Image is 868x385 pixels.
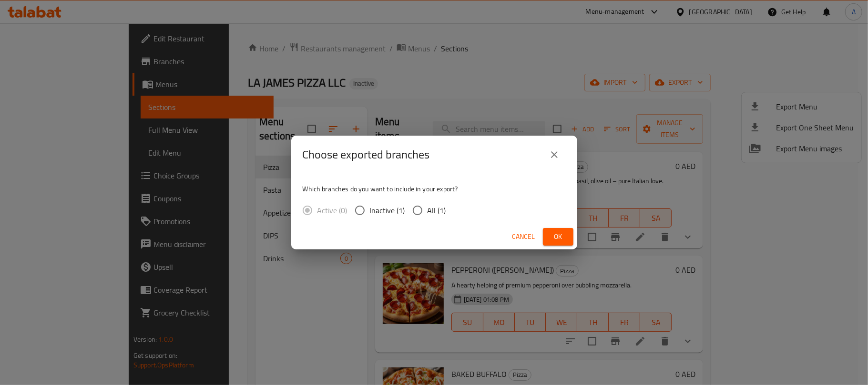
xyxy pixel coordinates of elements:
[543,143,566,166] button: close
[303,147,430,162] h2: Choose exported branches
[317,205,347,216] span: Active (0)
[303,184,566,194] p: Which branches do you want to include in your export?
[543,228,573,246] button: Ok
[428,205,446,216] span: All (1)
[551,231,566,243] span: Ok
[509,228,539,246] button: Cancel
[512,231,535,243] span: Cancel
[370,205,405,216] span: Inactive (1)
